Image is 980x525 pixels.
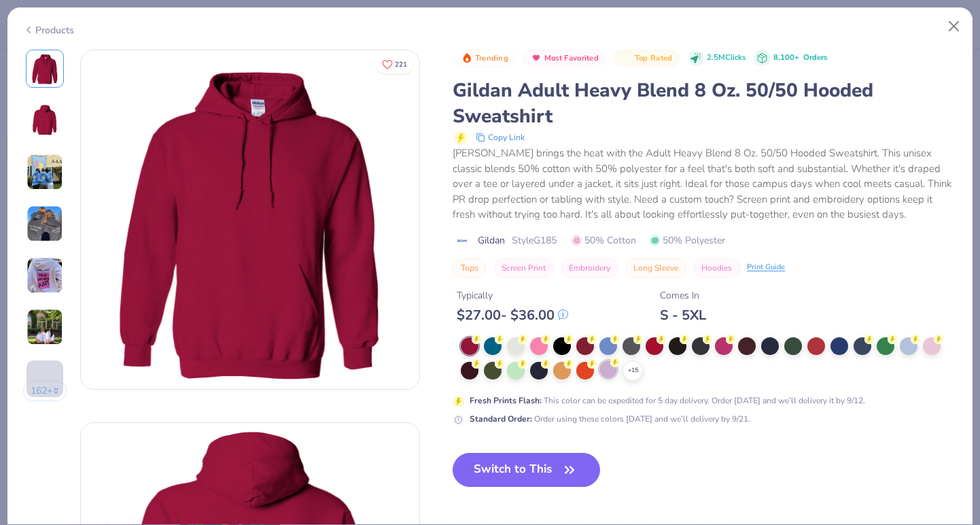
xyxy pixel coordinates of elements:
div: This color can be expedited for 5 day delivery. Order [DATE] and we’ll delivery it by 9/12. [470,394,865,407]
strong: Standard Order : [470,413,532,424]
button: Badge Button [454,50,515,67]
div: [PERSON_NAME] brings the heat with the Adult Heavy Blend 8 Oz. 50/50 Hooded Sweatshirt. This unis... [453,146,957,222]
strong: Fresh Prints Flash : [470,395,542,406]
img: User generated content [27,309,63,345]
span: 50% Polyester [650,233,725,248]
div: Products [23,23,74,37]
img: Back [29,104,61,137]
button: Screen Print [493,258,554,277]
button: Like [376,54,413,74]
button: Hoodies [693,258,740,277]
img: brand logo [453,235,471,246]
button: Badge Button [614,50,679,67]
img: User generated content [27,397,29,434]
span: Orders [803,52,827,63]
div: Order using these colors [DATE] and we’ll delivery by 9/21. [470,413,750,425]
div: Gildan Adult Heavy Blend 8 Oz. 50/50 Hooded Sweatshirt [453,78,957,129]
button: 162+ [23,381,67,401]
button: Close [941,14,967,39]
img: User generated content [27,205,63,242]
span: Gildan [478,233,505,248]
div: Typically [457,288,568,303]
div: 8,100+ [773,52,827,64]
span: 2.5M Clicks [707,52,746,64]
div: $ 27.00 - $ 36.00 [457,307,568,324]
button: copy to clipboard [472,129,529,146]
button: Tops [453,258,487,277]
img: Front [81,50,419,389]
span: 50% Cotton [572,233,636,248]
span: Most Favorited [544,54,599,62]
span: Trending [475,54,508,62]
img: User generated content [27,257,63,294]
button: Long Sleeve [625,258,686,277]
div: Comes In [660,288,706,303]
span: Style G185 [512,233,557,248]
img: Front [29,52,61,85]
div: Print Guide [747,262,785,273]
button: Switch to This [453,453,600,487]
img: Most Favorited sort [531,52,542,63]
span: 221 [395,61,407,68]
span: Top Rated [635,54,673,62]
button: Embroidery [561,258,618,277]
img: User generated content [27,154,63,190]
button: Badge Button [523,50,606,67]
img: Top Rated sort [621,52,632,63]
div: S - 5XL [660,307,706,324]
img: Trending sort [461,52,472,63]
span: + 15 [628,366,638,375]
